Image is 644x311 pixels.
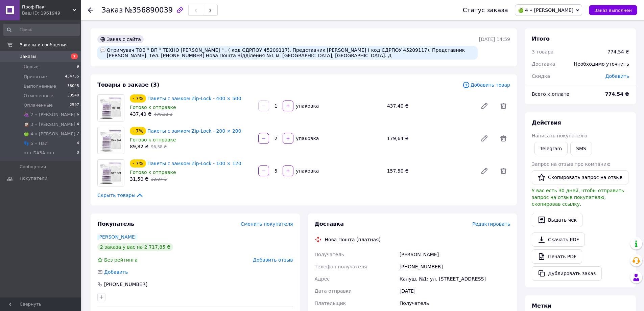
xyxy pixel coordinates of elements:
[384,134,475,143] div: 179,64 ₴
[532,188,624,207] span: У вас есть 30 дней, чтобы отправить запрос на отзыв покупателю, скопировав ссылку.
[125,6,173,14] span: №356890039
[20,164,46,170] span: Сообщения
[97,221,134,227] span: Покупатель
[130,144,148,149] span: 89,82 ₴
[71,53,78,59] span: 7
[77,112,79,118] span: 6
[518,7,573,13] span: 🍏 4 ∘ [PERSON_NAME]
[130,170,176,175] span: Готово к отправке
[65,74,79,80] span: 434755
[532,213,582,227] button: Выдать чек
[77,131,79,137] span: 7
[384,166,475,176] div: 157,50 ₴
[24,102,53,108] span: Оплаченные
[532,232,585,247] a: Скачать PDF
[532,266,602,281] button: Дублировать заказ
[532,36,550,42] span: Итого
[532,73,550,79] span: Скидка
[315,264,367,269] span: Телефон получателя
[497,99,510,113] span: Удалить
[315,288,352,294] span: Дата отправки
[589,5,637,15] button: Заказ выполнен
[98,127,124,154] img: Пакеты с замком Zip-Lock - 200 × 200
[532,161,611,167] span: Запрос на отзыв про компанию
[24,112,75,118] span: 🍇 2 ∘ [PERSON_NAME]
[532,133,587,138] span: Написать покупателю
[398,261,511,273] div: [PHONE_NUMBER]
[97,234,137,240] a: [PERSON_NAME]
[147,128,241,134] a: Пакеты с замком Zip-Lock - 200 × 200
[20,42,68,48] span: Заказы и сообщения
[497,132,510,145] span: Удалить
[77,150,79,156] span: 0
[472,221,510,227] span: Редактировать
[24,150,55,156] span: ∘∘∘ БАЗА ∘∘∘
[147,96,241,101] a: Пакеты с замком Zip-Lock - 400 × 500
[24,64,39,70] span: Новые
[130,111,151,117] span: 437,40 ₴
[478,132,491,145] a: Редактировать
[97,35,144,43] div: Заказ с сайта
[478,164,491,178] a: Редактировать
[3,24,80,36] input: Поиск
[315,276,330,282] span: Адрес
[67,93,79,99] span: 33540
[24,83,56,89] span: Выполненные
[67,83,79,89] span: 38045
[594,8,632,13] span: Заказ выполнен
[479,37,510,42] time: [DATE] 14:59
[315,252,344,257] span: Получатель
[24,74,47,80] span: Принятые
[88,7,93,14] div: Вернуться назад
[130,137,176,142] span: Готово к отправке
[605,91,629,97] b: 774.54 ₴
[294,168,319,174] div: упаковка
[605,73,629,79] span: Добавить
[532,170,628,184] button: Скопировать запрос на отзыв
[97,243,173,251] div: 2 заказа у вас на 2 717,85 ₴
[570,142,592,155] button: SMS
[24,140,48,147] span: 👣 5 ∘ Пал
[98,95,124,121] img: Пакеты с замком Zip-Lock - 400 × 500
[104,257,138,263] span: Без рейтинга
[22,10,81,16] div: Ваш ID: 1961949
[97,192,144,199] span: Скрыть товары
[151,177,167,182] span: 33,87 ₴
[323,236,382,243] div: Нова Пошта (платная)
[534,142,568,155] a: Telegram
[532,249,582,264] a: Печать PDF
[154,112,172,117] span: 470,32 ₴
[398,285,511,297] div: [DATE]
[151,145,167,149] span: 96,58 ₴
[607,48,629,55] div: 774,54 ₴
[398,273,511,285] div: Калуш, №1: ул. [STREET_ADDRESS]
[130,127,146,135] div: - 7%
[20,175,47,181] span: Покупатели
[398,297,511,309] div: Получатель
[77,64,79,70] span: 9
[98,160,124,186] img: Пакеты с замком Zip-Lock - 100 × 120
[315,301,346,306] span: Плательщик
[532,61,555,67] span: Доставка
[24,131,75,137] span: 🍏 4 ∘ [PERSON_NAME]
[130,105,176,110] span: Готово к отправке
[24,93,53,99] span: Отмененные
[241,221,293,227] span: Сменить покупателя
[532,303,551,309] span: Метки
[97,82,159,88] span: Товары в заказе (3)
[532,49,553,54] span: 3 товара
[104,269,128,275] span: Добавить
[77,140,79,147] span: 4
[101,6,123,14] span: Заказ
[77,121,79,128] span: 4
[478,99,491,113] a: Редактировать
[24,121,75,128] span: 🥥 3 ∘ [PERSON_NAME]
[294,135,319,142] div: упаковка
[147,161,241,166] a: Пакеты с замком Zip-Lock - 100 × 120
[398,248,511,261] div: [PERSON_NAME]
[532,119,561,126] span: Действия
[97,46,478,60] div: Отримувач ТОВ " ВП " ТЕХНО [PERSON_NAME] " . ( код ЄДРПОУ 45209117). Представник [PERSON_NAME] ( ...
[532,91,569,97] span: Всего к оплате
[130,94,146,103] div: - 7%
[463,7,508,14] div: Статус заказа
